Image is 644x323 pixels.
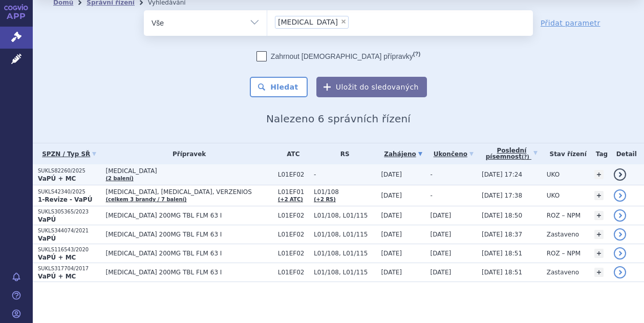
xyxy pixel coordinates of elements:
[278,18,338,26] span: [MEDICAL_DATA]
[482,212,522,219] span: [DATE] 18:50
[594,170,604,179] a: +
[609,143,644,164] th: Detail
[431,147,477,161] a: Ukončeno
[431,171,433,178] span: -
[314,231,376,238] span: L01/108, L01/115
[352,15,357,28] input: [MEDICAL_DATA]
[541,18,600,28] a: Přidat parametr
[482,143,542,164] a: Poslednípísemnost(?)
[106,167,260,175] span: [MEDICAL_DATA]
[594,191,604,200] a: +
[106,250,260,257] span: [MEDICAL_DATA] 200MG TBL FLM 63 I
[614,228,626,241] a: detail
[38,227,101,234] p: SUKLS344074/2021
[594,268,604,277] a: +
[381,231,402,238] span: [DATE]
[381,269,402,276] span: [DATE]
[482,269,522,276] span: [DATE] 18:51
[101,143,273,164] th: Přípravek
[381,147,425,161] a: Zahájeno
[314,197,336,202] a: (+2 RS)
[38,254,76,261] strong: VaPÚ + MC
[547,250,581,257] span: ROZ – NPM
[266,113,411,125] span: Nalezeno 6 správních řízení
[314,212,376,219] span: L01/108, L01/115
[278,269,309,276] span: L01EF02
[594,249,604,258] a: +
[278,171,309,178] span: L01EF02
[413,51,420,57] abbr: (?)
[278,231,309,238] span: L01EF02
[273,143,309,164] th: ATC
[38,196,92,203] strong: 1-Revize - VaPÚ
[106,197,187,202] a: (celkem 3 brandy / 7 balení)
[431,192,433,199] span: -
[614,266,626,278] a: detail
[250,77,308,97] button: Hledat
[38,208,101,216] p: SUKLS305365/2023
[547,192,560,199] span: UKO
[614,168,626,181] a: detail
[547,269,579,276] span: Zastaveno
[106,269,260,276] span: [MEDICAL_DATA] 200MG TBL FLM 63 I
[431,231,452,238] span: [DATE]
[106,231,260,238] span: [MEDICAL_DATA] 200MG TBL FLM 63 I
[316,77,427,97] button: Uložit do sledovaných
[547,231,579,238] span: Zastaveno
[381,192,402,199] span: [DATE]
[482,171,522,178] span: [DATE] 17:24
[38,216,56,223] strong: VaPÚ
[314,250,376,257] span: L01/108, L01/115
[38,235,56,242] strong: VaPÚ
[278,250,309,257] span: L01EF02
[542,143,590,164] th: Stav řízení
[589,143,609,164] th: Tag
[614,209,626,222] a: detail
[482,192,522,199] span: [DATE] 17:38
[547,212,581,219] span: ROZ – NPM
[482,250,522,257] span: [DATE] 18:51
[38,175,76,182] strong: VaPÚ + MC
[38,188,101,196] p: SUKLS42340/2025
[106,212,260,219] span: [MEDICAL_DATA] 200MG TBL FLM 63 I
[38,273,76,280] strong: VaPÚ + MC
[314,188,376,196] span: L01/108
[309,143,376,164] th: RS
[38,265,101,272] p: SUKLS317704/2017
[381,212,402,219] span: [DATE]
[614,247,626,260] a: detail
[106,176,134,181] a: (2 balení)
[431,212,452,219] span: [DATE]
[547,171,560,178] span: UKO
[278,188,309,196] span: L01EF01
[314,269,376,276] span: L01/108, L01/115
[38,147,101,161] a: SPZN / Typ SŘ
[38,167,101,175] p: SUKLS82260/2025
[381,250,402,257] span: [DATE]
[106,188,260,196] span: [MEDICAL_DATA], [MEDICAL_DATA], VERZENIOS
[340,18,347,25] span: ×
[594,211,604,220] a: +
[278,197,303,202] a: (+2 ATC)
[614,189,626,202] a: detail
[256,51,420,61] label: Zahrnout [DEMOGRAPHIC_DATA] přípravky
[431,250,452,257] span: [DATE]
[381,171,402,178] span: [DATE]
[482,231,522,238] span: [DATE] 18:37
[431,269,452,276] span: [DATE]
[314,171,376,178] span: -
[38,246,101,253] p: SUKLS116543/2020
[278,212,309,219] span: L01EF02
[594,230,604,239] a: +
[522,154,529,160] abbr: (?)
